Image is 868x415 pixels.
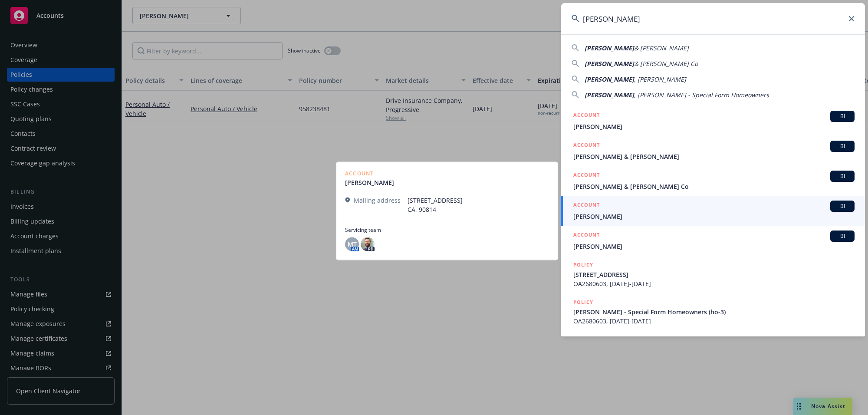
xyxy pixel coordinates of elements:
h5: ACCOUNT [573,231,600,241]
span: [PERSON_NAME] & [PERSON_NAME] [573,152,855,161]
span: BI [834,112,851,120]
a: POLICY[PERSON_NAME] - Special Form Homeowners (ho-3)OA2680603, [DATE]-[DATE] [561,293,865,330]
span: & [PERSON_NAME] Co [634,59,698,68]
span: BI [834,172,851,180]
h5: ACCOUNT [573,111,600,121]
a: ACCOUNTBI[PERSON_NAME] [561,106,865,136]
span: [PERSON_NAME] [573,122,855,131]
span: BI [834,232,851,240]
span: [STREET_ADDRESS] [573,270,855,279]
span: [PERSON_NAME] [585,59,634,68]
h5: ACCOUNT [573,171,600,181]
span: [PERSON_NAME] - Special Form Homeowners (ho-3) [573,307,855,316]
a: ACCOUNTBI[PERSON_NAME] & [PERSON_NAME] [561,136,865,166]
a: POLICY[STREET_ADDRESS]OA2680603, [DATE]-[DATE] [561,256,865,293]
h5: ACCOUNT [573,141,600,151]
h5: POLICY [573,260,593,269]
a: POLICY [561,330,865,368]
span: [PERSON_NAME] [573,212,855,221]
a: ACCOUNTBI[PERSON_NAME] [561,226,865,256]
span: OA2680603, [DATE]-[DATE] [573,279,855,288]
span: [PERSON_NAME] [585,75,634,83]
span: [PERSON_NAME] & [PERSON_NAME] Co [573,182,855,191]
span: BI [834,142,851,150]
span: [PERSON_NAME] [585,44,634,52]
span: & [PERSON_NAME] [634,44,689,52]
input: Search... [561,3,865,34]
span: OA2680603, [DATE]-[DATE] [573,316,855,326]
a: ACCOUNTBI[PERSON_NAME] [561,196,865,226]
span: [PERSON_NAME] [573,242,855,251]
span: , [PERSON_NAME] - Special Form Homeowners [634,91,769,99]
span: [PERSON_NAME] [585,91,634,99]
a: ACCOUNTBI[PERSON_NAME] & [PERSON_NAME] Co [561,166,865,196]
h5: ACCOUNT [573,201,600,211]
span: , [PERSON_NAME] [634,75,686,83]
span: BI [834,202,851,210]
h5: POLICY [573,298,593,306]
h5: POLICY [573,335,593,344]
